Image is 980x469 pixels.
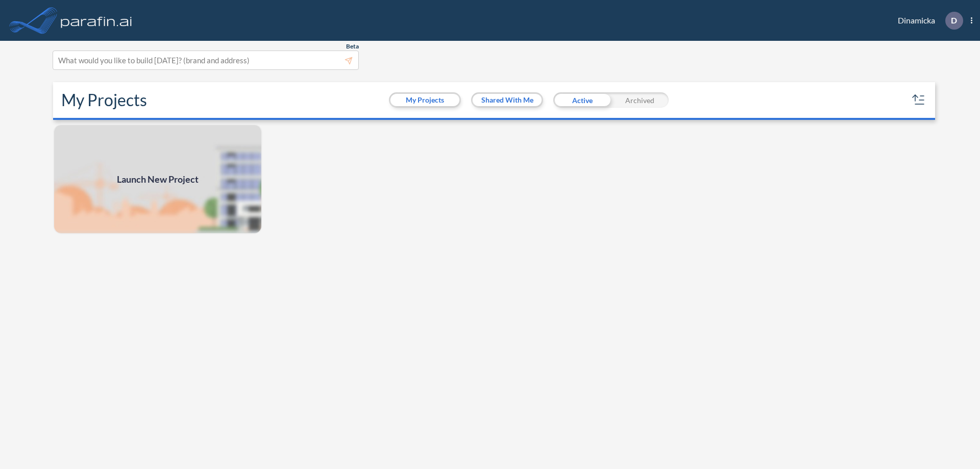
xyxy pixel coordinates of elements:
[883,12,972,30] div: Dinamicka
[473,94,542,106] button: Shared With Me
[117,172,199,186] span: Launch New Project
[611,92,669,108] div: Archived
[53,124,262,234] a: Launch New Project
[911,92,927,108] button: sort
[390,94,459,106] button: My Projects
[346,42,359,51] span: Beta
[553,92,611,108] div: Active
[59,10,134,31] img: logo
[61,90,147,110] h2: My Projects
[951,16,957,25] p: D
[53,124,262,234] img: add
